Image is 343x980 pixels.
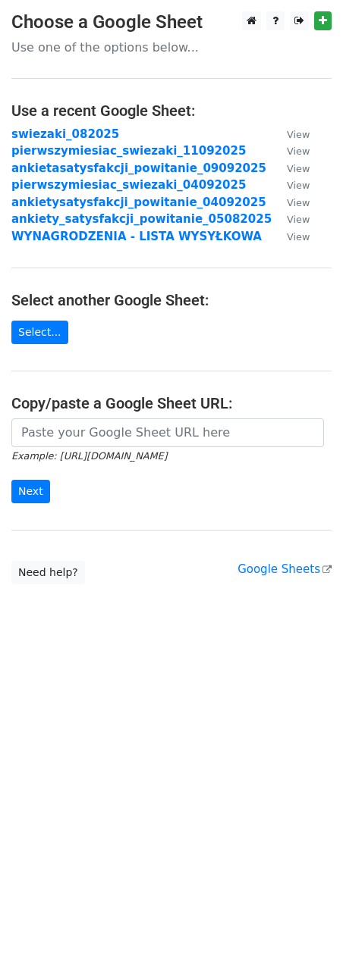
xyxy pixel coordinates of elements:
small: View [287,231,310,243]
a: ankietysatysfakcji_powitanie_04092025 [11,196,266,209]
a: View [272,144,310,158]
a: swiezaki_082025 [11,127,119,141]
small: View [287,146,310,157]
small: View [287,197,310,208]
small: View [287,180,310,191]
a: ankietasatysfakcji_powitanie_09092025 [11,161,266,175]
p: Use one of the options below... [11,39,332,55]
a: Select... [11,321,68,344]
h4: Select another Google Sheet: [11,291,332,309]
a: pierwszymiesiac_swiezaki_04092025 [11,178,246,192]
input: Paste your Google Sheet URL here [11,418,324,447]
a: View [272,161,310,175]
a: View [272,196,310,209]
a: View [272,178,310,192]
h4: Copy/paste a Google Sheet URL: [11,394,332,412]
a: View [272,212,310,226]
a: Need help? [11,561,85,584]
small: View [287,214,310,225]
small: Example: [URL][DOMAIN_NAME] [11,450,167,462]
a: View [272,127,310,141]
a: ankiety_satysfakcji_powitanie_05082025 [11,212,272,226]
small: View [287,163,310,174]
h3: Choose a Google Sheet [11,11,332,33]
a: WYNAGRODZENIA - LISTA WYSYŁKOWA [11,230,262,243]
h4: Use a recent Google Sheet: [11,102,332,120]
small: View [287,129,310,140]
a: View [272,230,310,243]
a: pierwszymiesiac_swiezaki_11092025 [11,144,246,158]
input: Next [11,480,50,503]
a: Google Sheets [238,562,332,576]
